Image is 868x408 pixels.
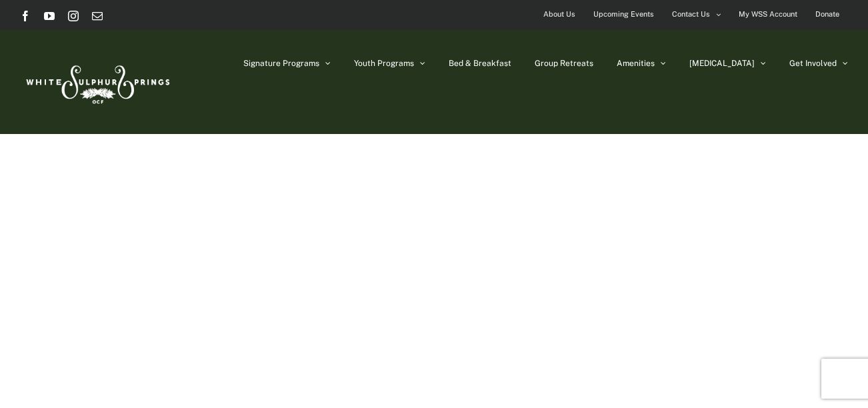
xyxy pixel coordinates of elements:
[617,59,655,67] span: Amenities
[739,5,797,24] span: My WSS Account
[617,30,666,97] a: Amenities
[243,30,331,97] a: Signature Programs
[535,30,593,97] a: Group Retreats
[44,11,55,21] a: YouTube
[243,59,319,67] span: Signature Programs
[815,5,839,24] span: Donate
[689,30,766,97] a: [MEDICAL_DATA]
[789,59,837,67] span: Get Involved
[789,30,848,97] a: Get Involved
[68,11,79,21] a: Instagram
[689,59,755,67] span: [MEDICAL_DATA]
[20,11,31,21] a: Facebook
[593,5,654,24] span: Upcoming Events
[535,59,593,67] span: Group Retreats
[543,5,575,24] span: About Us
[354,30,425,97] a: Youth Programs
[449,30,511,97] a: Bed & Breakfast
[354,59,414,67] span: Youth Programs
[672,5,710,24] span: Contact Us
[243,30,848,97] nav: Main Menu
[92,11,103,21] a: Email
[449,59,511,67] span: Bed & Breakfast
[20,51,173,113] img: White Sulphur Springs Logo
